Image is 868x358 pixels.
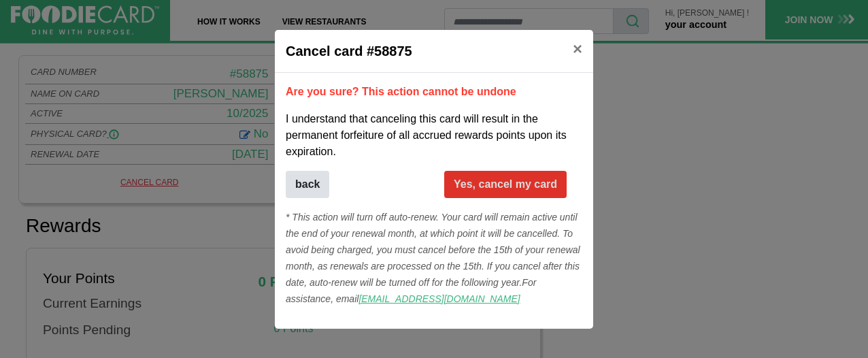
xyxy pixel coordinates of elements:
[358,293,520,304] a: [EMAIL_ADDRESS][DOMAIN_NAME]
[286,86,516,97] b: Are you sure? This action cannot be undone
[562,30,593,68] button: Close
[286,171,329,198] button: back
[444,171,567,198] button: Yes, cancel my card
[573,39,582,58] span: ×
[374,44,412,59] span: 58875
[286,41,412,61] h5: Cancel card #
[286,111,582,160] p: I understand that canceling this card will result in the permanent forfeiture of all accrued rewa...
[286,212,580,304] i: * This action will turn off auto-renew. Your card will remain active until the end of your renewa...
